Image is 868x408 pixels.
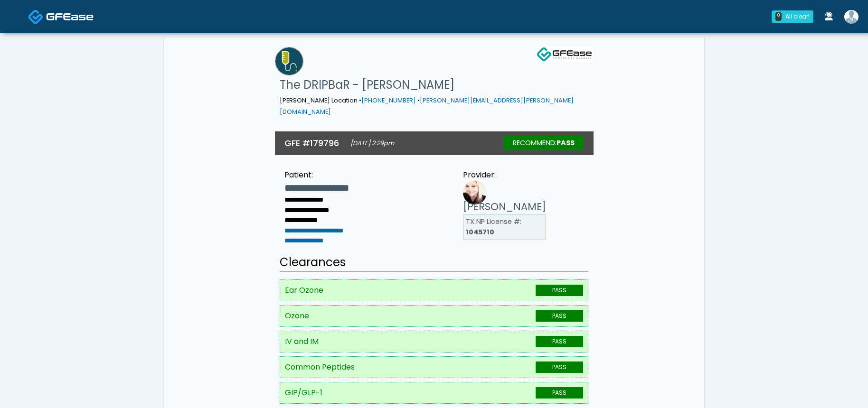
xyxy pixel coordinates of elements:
[503,136,584,150] div: RECOMMEND:
[280,305,588,327] li: Ozone
[361,96,416,104] a: [PHONE_NUMBER]
[785,12,810,21] div: All clear!
[280,75,593,94] h1: The DRIPBaR - [PERSON_NAME]
[280,331,588,352] li: IV and IM
[536,387,583,399] span: PASS
[466,227,494,237] b: 1045710
[844,10,859,24] img: Tasha Jackson
[275,47,303,75] img: The DRIPBaR - Keller
[536,47,593,62] img: GFEase Logo
[766,7,819,27] a: 0 All clear!
[280,254,588,272] h2: Clearances
[775,12,782,21] div: 0
[350,139,394,147] small: [DATE] 2:29pm
[46,12,94,21] img: Docovia
[280,356,588,378] li: Common Peptides
[463,200,546,214] h3: [PERSON_NAME]
[28,9,44,25] img: Docovia
[417,96,420,104] span: •
[557,138,575,148] strong: Pass
[536,362,583,373] span: PASS
[536,336,583,347] span: PASS
[463,169,546,181] div: Provider:
[536,310,583,322] span: PASS
[28,1,94,32] a: Docovia
[280,96,574,116] a: [PERSON_NAME][EMAIL_ADDRESS][PERSON_NAME][DOMAIN_NAME]
[463,214,546,240] li: TX NP License #:
[284,137,339,149] h3: GFE #179796
[536,285,583,296] span: PASS
[280,279,588,301] li: Ear Ozone
[280,96,574,116] small: [PERSON_NAME] Location
[359,96,361,104] span: •
[463,181,487,204] img: Provider image
[280,382,588,404] li: GIP/GLP-1
[284,169,349,181] div: Patient:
